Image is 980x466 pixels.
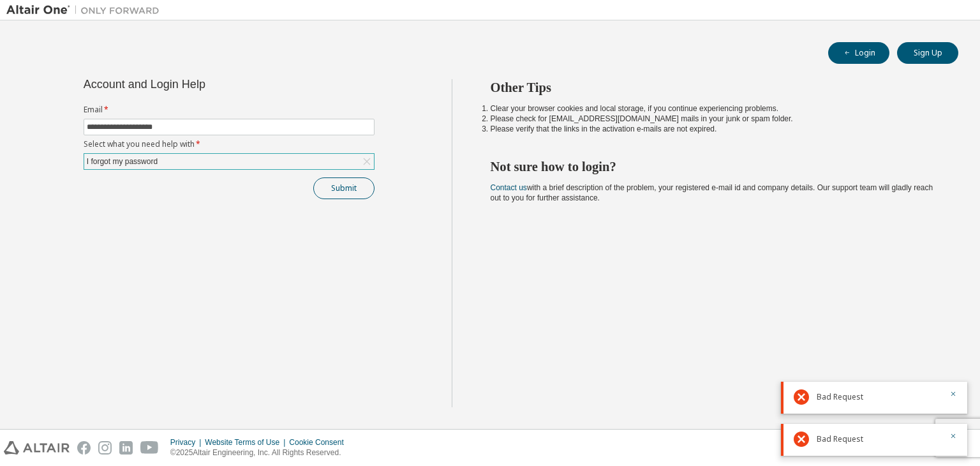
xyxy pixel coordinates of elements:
[828,42,889,64] button: Login
[84,79,316,89] div: Account and Login Help
[4,441,70,455] img: altair_logo.svg
[98,441,112,455] img: instagram.svg
[817,434,863,444] span: Bad Request
[491,114,936,124] li: Please check for [EMAIL_ADDRESS][DOMAIN_NAME] mails in your junk or spam folder.
[77,441,91,455] img: facebook.svg
[170,437,205,447] div: Privacy
[84,105,375,115] label: Email
[897,42,958,64] button: Sign Up
[205,437,289,447] div: Website Terms of Use
[84,139,375,149] label: Select what you need help with
[817,392,863,402] span: Bad Request
[491,103,936,114] li: Clear your browser cookies and local storage, if you continue experiencing problems.
[119,441,133,455] img: linkedin.svg
[491,183,933,202] span: with a brief description of the problem, your registered e-mail id and company details. Our suppo...
[289,437,351,447] div: Cookie Consent
[170,447,352,458] p: © 2025 Altair Engineering, Inc. All Rights Reserved.
[491,158,936,175] h2: Not sure how to login?
[491,79,936,96] h2: Other Tips
[491,183,527,192] a: Contact us
[491,124,936,134] li: Please verify that the links in the activation e-mails are not expired.
[85,154,160,169] div: I forgot my password
[140,441,159,455] img: youtube.svg
[84,154,374,169] div: I forgot my password
[6,4,166,17] img: Altair One
[313,177,375,199] button: Submit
